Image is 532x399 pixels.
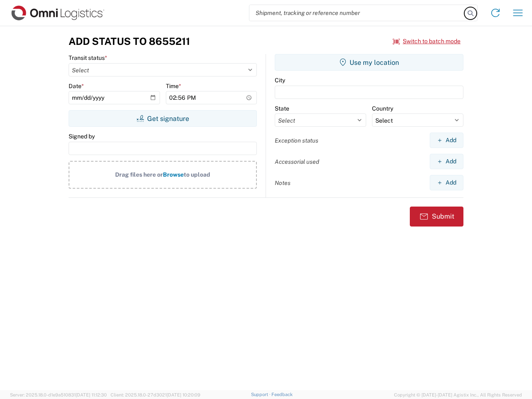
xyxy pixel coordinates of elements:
[275,76,285,84] label: City
[69,133,95,140] label: Signed by
[69,35,190,47] h3: Add Status to 8655211
[393,34,461,48] button: Switch to batch mode
[166,82,181,90] label: Time
[394,391,522,399] span: Copyright © [DATE]-[DATE] Agistix Inc., All Rights Reserved
[275,105,289,112] label: State
[115,171,163,178] span: Drag files here or
[430,133,463,148] button: Add
[69,82,84,90] label: Date
[430,154,463,169] button: Add
[275,137,318,144] label: Exception status
[410,207,463,227] button: Submit
[69,54,107,62] label: Transit status
[69,110,257,127] button: Get signature
[275,54,463,71] button: Use my location
[10,392,107,397] span: Server: 2025.18.0-d1e9a510831
[163,171,184,178] span: Browse
[251,392,272,397] a: Support
[430,175,463,190] button: Add
[111,392,200,397] span: Client: 2025.18.0-27d3021
[249,5,465,21] input: Shipment, tracking or reference number
[167,392,200,397] span: [DATE] 10:20:09
[275,158,319,165] label: Accessorial used
[76,392,107,397] span: [DATE] 11:12:30
[271,392,293,397] a: Feedback
[372,105,393,112] label: Country
[275,179,291,187] label: Notes
[184,171,210,178] span: to upload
